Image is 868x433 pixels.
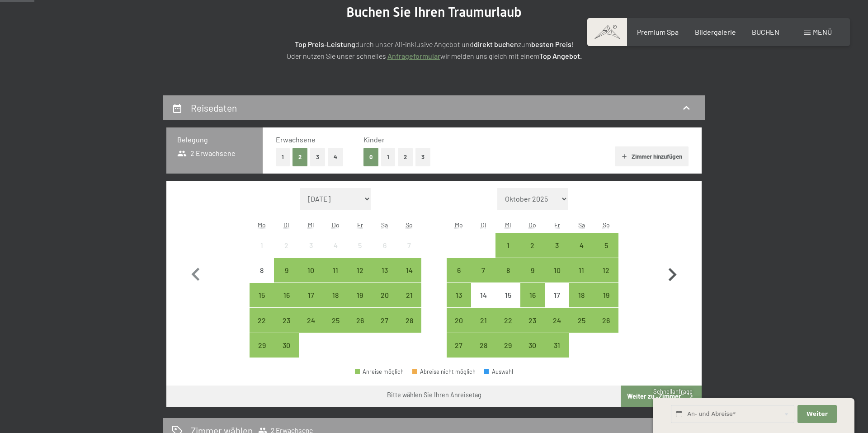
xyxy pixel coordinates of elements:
div: Sat Oct 04 2025 [569,233,594,258]
div: Anreise möglich [447,333,471,358]
div: Tue Oct 21 2025 [471,308,495,332]
div: Thu Oct 16 2025 [520,283,545,307]
div: Thu Oct 30 2025 [520,333,545,358]
abbr: Sonntag [603,221,610,229]
span: Buchen Sie Ihren Traumurlaub [346,4,522,20]
div: Tue Oct 14 2025 [471,283,495,307]
a: Bildergalerie [695,28,736,36]
div: 23 [275,317,297,339]
div: Anreise möglich [545,308,569,332]
abbr: Freitag [357,221,363,229]
div: 24 [546,317,568,339]
strong: besten Preis [531,40,571,48]
div: Thu Oct 02 2025 [520,233,545,258]
div: Anreise möglich [447,258,471,282]
div: Tue Oct 28 2025 [471,333,495,358]
div: Mon Oct 13 2025 [447,283,471,307]
div: Tue Oct 07 2025 [471,258,495,282]
div: Fri Sep 05 2025 [348,233,372,258]
abbr: Sonntag [406,221,413,229]
abbr: Donnerstag [528,221,536,229]
div: 10 [300,267,322,289]
div: Anreise möglich [520,283,545,307]
div: Thu Sep 11 2025 [323,258,348,282]
div: Anreise möglich [348,258,372,282]
div: 17 [300,292,322,314]
div: Sun Sep 28 2025 [397,308,421,332]
div: Anreise möglich [520,233,545,258]
div: Anreise nicht möglich [299,233,323,258]
div: Fri Oct 31 2025 [545,333,569,358]
strong: Top Angebot. [539,52,582,60]
div: 11 [570,267,593,289]
div: Thu Sep 18 2025 [323,283,348,307]
div: Fri Sep 26 2025 [348,308,372,332]
div: 21 [398,292,420,314]
div: Anreise möglich [594,258,618,282]
div: 22 [496,317,519,339]
span: Erwachsene [276,135,316,144]
span: Kinder [363,135,385,144]
div: 1 [250,242,273,264]
abbr: Samstag [381,221,388,229]
div: Anreise möglich [594,283,618,307]
button: Zimmer hinzufügen [615,146,689,166]
div: Bitte wählen Sie Ihren Anreisetag [387,391,481,400]
div: 29 [250,342,273,364]
div: 1 [496,242,519,264]
div: 3 [300,242,322,264]
div: Thu Sep 04 2025 [323,233,348,258]
div: Anreise möglich [397,283,421,307]
div: 28 [472,342,495,364]
button: 3 [310,148,325,166]
div: Anreise nicht möglich [323,233,348,258]
div: Anreise nicht möglich [397,233,421,258]
h2: Reisedaten [191,102,237,113]
div: Anreise nicht möglich [545,283,569,307]
div: Wed Oct 22 2025 [495,308,520,332]
div: 17 [546,292,568,314]
button: 2 [398,148,413,166]
div: 13 [373,267,396,289]
div: Anreise möglich [373,283,397,307]
div: 25 [570,317,593,339]
div: Sun Oct 12 2025 [594,258,618,282]
div: 4 [324,242,347,264]
div: Fri Sep 12 2025 [348,258,372,282]
button: 1 [276,148,290,166]
div: Anreise möglich [471,258,495,282]
div: Sat Sep 20 2025 [373,283,397,307]
div: 12 [349,267,371,289]
div: Anreise möglich [471,308,495,332]
div: 16 [521,292,544,314]
div: Anreise möglich [447,308,471,332]
div: Fri Oct 03 2025 [545,233,569,258]
div: 26 [349,317,371,339]
span: 2 Erwachsene [177,148,236,158]
a: Anfrageformular [387,52,440,60]
div: Sun Oct 26 2025 [594,308,618,332]
button: 2 [292,148,307,166]
div: Mon Oct 27 2025 [447,333,471,358]
div: Anreise nicht möglich [471,283,495,307]
button: 0 [363,148,378,166]
button: Nächster Monat [659,188,685,358]
div: Mon Sep 15 2025 [250,283,274,307]
div: Tue Sep 23 2025 [274,308,298,332]
div: Wed Sep 17 2025 [299,283,323,307]
div: 3 [546,242,568,264]
div: Wed Oct 08 2025 [495,258,520,282]
div: Anreise möglich [250,308,274,332]
abbr: Samstag [578,221,585,229]
div: Mon Oct 20 2025 [447,308,471,332]
div: Anreise möglich [545,258,569,282]
div: Wed Oct 29 2025 [495,333,520,358]
div: 8 [250,267,273,289]
div: 14 [398,267,420,289]
div: 4 [570,242,593,264]
div: 24 [300,317,322,339]
div: Anreise möglich [520,333,545,358]
button: Vorheriger Monat [183,188,209,358]
div: 26 [595,317,618,339]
